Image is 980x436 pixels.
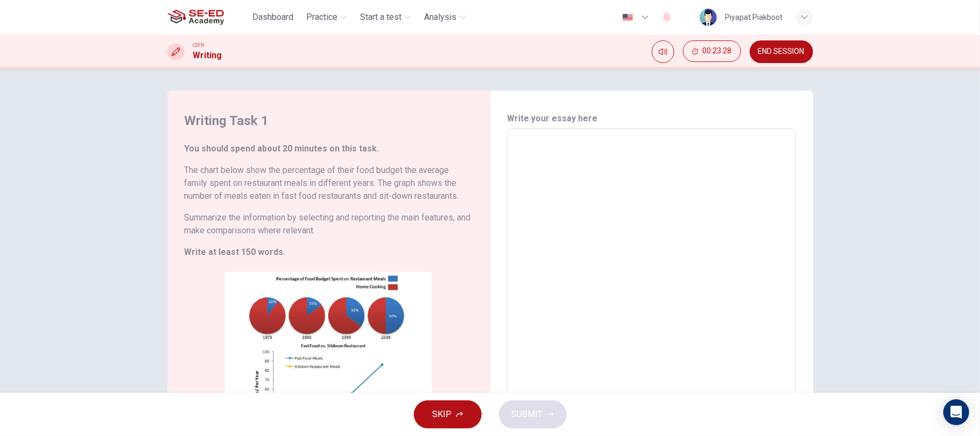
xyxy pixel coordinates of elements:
span: SKIP [433,407,452,422]
div: Mute [652,40,674,63]
button: 00:23:28 [683,40,741,62]
h6: Write your essay here [507,112,796,125]
img: SE-ED Academy logo [167,6,224,28]
h6: You should spend about 20 minutes on this task. [185,142,473,155]
img: en [621,13,634,22]
div: Open Intercom Messenger [943,399,969,425]
h6: The chart below show the percentage of their food budget the average family spent on restaurant m... [185,164,473,203]
span: 00:23:28 [703,47,732,56]
span: END SESSION [758,47,805,56]
h6: Summarize the information by selecting and reporting the main features, and make comparisons wher... [185,211,473,237]
button: Start a test [356,8,415,27]
button: SKIP [414,400,482,428]
div: Piyapat Piakboot [725,11,783,24]
h1: Writing [193,49,222,62]
button: Dashboard [248,8,298,27]
button: END SESSION [750,40,813,63]
h4: Writing Task 1 [185,112,473,129]
span: CEFR [193,41,205,49]
button: Analysis [420,8,470,27]
span: Analysis [424,11,456,24]
div: Hide [683,40,741,63]
span: Dashboard [252,11,293,24]
span: Practice [306,11,337,24]
img: Profile picture [700,9,717,26]
a: SE-ED Academy logo [167,6,249,28]
strong: Write at least 150 words. [185,247,286,257]
button: Practice [302,8,351,27]
span: Start a test [360,11,401,24]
